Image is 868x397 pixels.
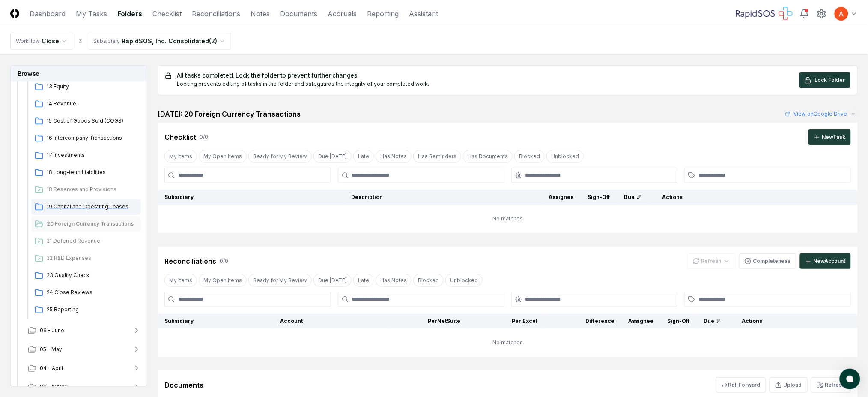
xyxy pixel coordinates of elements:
[770,377,808,393] button: Upload
[192,9,240,19] a: Reconciliations
[621,314,660,328] th: Assignee
[31,199,141,215] a: 19 Capital and Operating Leases
[840,369,860,389] button: atlas-launcher
[164,274,197,287] button: My Items
[811,377,851,393] button: Refresh
[376,150,412,163] button: Has Notes
[47,134,137,142] span: 16 Intercompany Transactions
[248,274,312,287] button: Ready for My Review
[158,328,858,357] td: No matches
[164,150,197,163] button: My Items
[785,110,847,118] a: View onGoogle Drive
[152,9,182,19] a: Checklist
[624,193,642,201] div: Due
[344,190,542,205] th: Description
[47,306,137,313] span: 25 Reporting
[158,109,301,119] h2: [DATE]: 20 Foreign Currency Transactions
[47,186,137,193] span: 18 Reserves and Provisions
[814,257,846,265] div: New Account
[11,66,147,81] h3: Browse
[31,217,141,232] a: 20 Foreign Currency Transactions
[76,9,107,19] a: My Tasks
[656,193,851,201] div: Actions
[31,302,141,318] a: 25 Reporting
[21,359,148,378] button: 04 - April
[280,317,383,325] div: Account
[220,257,228,265] div: 0 / 0
[313,150,352,163] button: Due Today
[313,274,352,287] button: Due Today
[47,100,137,108] span: 14 Revenue
[164,132,196,142] div: Checklist
[47,203,137,211] span: 19 Capital and Operating Leases
[822,133,846,141] div: New Task
[660,314,697,328] th: Sign-Off
[463,150,513,163] button: Has Documents
[542,190,581,205] th: Assignee
[47,254,137,262] span: 22 R&D Expenses
[581,190,617,205] th: Sign-Off
[40,346,62,353] span: 05 - May
[117,9,142,19] a: Folders
[21,378,148,397] button: 03 - March
[47,151,137,159] span: 17 Investments
[353,274,374,287] button: Late
[199,150,247,163] button: My Open Items
[704,317,721,325] div: Due
[409,9,438,19] a: Assistant
[31,268,141,283] a: 23 Quality Check
[815,76,845,84] span: Lock Folder
[21,321,148,340] button: 06 - June
[31,285,141,301] a: 24 Close Reviews
[445,274,483,287] button: Unblocked
[158,190,344,205] th: Subsidiary
[47,220,137,228] span: 20 Foreign Currency Transactions
[10,33,231,50] nav: breadcrumb
[544,314,621,328] th: Difference
[413,274,444,287] button: Blocked
[31,251,141,266] a: 22 R&D Expenses
[835,7,848,21] img: ACg8ocK3mdmu6YYpaRl40uhUUGu9oxSxFSb1vbjsnEih2JuwAH1PGA=s96-c
[467,314,544,328] th: Per Excel
[158,314,273,328] th: Subsidiary
[739,253,796,269] button: Completeness
[800,253,851,269] button: NewAccount
[10,9,19,18] img: Logo
[353,150,374,163] button: Late
[716,377,766,393] button: Roll Forward
[200,133,208,141] div: 0 / 0
[376,274,412,287] button: Has Notes
[251,9,270,19] a: Notes
[47,117,137,125] span: 15 Cost of Goods Sold (COGS)
[177,80,429,88] div: Locking prevents editing of tasks in the folder and safeguards the integrity of your completed work.
[31,131,141,146] a: 16 Intercompany Transactions
[164,380,203,390] div: Documents
[31,234,141,249] a: 21 Deferred Revenue
[47,271,137,279] span: 23 Quality Check
[808,129,851,145] button: NewTask
[40,364,63,372] span: 04 - April
[164,256,216,266] div: Reconciliations
[93,37,120,45] div: Subsidiary
[735,317,851,325] div: Actions
[40,383,67,391] span: 03 - March
[47,237,137,245] span: 21 Deferred Revenue
[799,72,850,88] button: Lock Folder
[514,150,545,163] button: Blocked
[16,37,40,45] div: Workflow
[31,165,141,180] a: 18 Long-term Liabilities
[328,9,357,19] a: Accruals
[40,327,64,334] span: 06 - June
[31,96,141,112] a: 14 Revenue
[367,9,399,19] a: Reporting
[21,340,148,359] button: 05 - May
[199,274,247,287] button: My Open Items
[30,9,66,19] a: Dashboard
[31,148,141,163] a: 17 Investments
[248,150,312,163] button: Ready for My Review
[158,205,858,233] td: No matches
[390,314,467,328] th: Per NetSuite
[736,7,793,21] img: RapidSOS logo
[31,114,141,129] a: 15 Cost of Goods Sold (COGS)
[31,79,141,95] a: 13 Equity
